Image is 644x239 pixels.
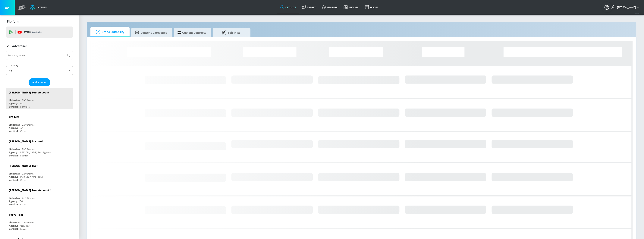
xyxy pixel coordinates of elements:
[341,1,362,14] a: Analyze
[9,126,18,130] div: Agency:
[9,213,23,216] div: Parry Test
[9,102,18,105] div: Agency:
[20,154,28,157] div: Fashion
[135,28,167,37] span: Content Categories
[36,6,47,9] div: Atrium
[9,91,49,94] div: [PERSON_NAME] Test Account
[9,178,18,182] div: Vertical:
[29,78,50,86] button: Add Account
[6,66,73,75] div: A-Z
[9,105,18,108] div: Vertical:
[7,19,20,24] p: Platform
[9,154,18,157] div: Vertical:
[22,172,35,175] div: Zefr Demos
[20,102,23,105] div: NA
[22,148,35,151] div: Zefr Demos
[6,88,73,109] div: [PERSON_NAME] Test AccountLinked as:Zefr DemosAgency:NAVertical:Software
[616,6,636,9] span: login as: justin.nim@zefr.com
[602,2,612,12] button: Open Resource Center
[6,16,73,27] div: Platform
[20,203,26,206] div: Other
[319,1,341,14] a: measure
[30,5,47,10] a: Atrium
[20,175,43,178] div: [PERSON_NAME] TEST
[177,28,206,37] span: Custom Concepts
[277,1,299,14] a: optimize
[11,64,19,67] label: Sort By
[32,30,42,34] p: Youtube
[20,151,51,154] div: [PERSON_NAME] Test Agency
[6,137,73,158] div: [PERSON_NAME] AccountLinked as:Zefr DemosAgency:[PERSON_NAME] Test AgencyVertical:Fashion
[635,12,640,14] span: v 4.22.2
[9,227,18,231] div: Vertical:
[6,112,73,134] div: Liv TestLinked as:Zefr DemosAgency:N/AVertical:Other
[9,175,18,178] div: Agency:
[6,41,73,51] div: Advertiser
[12,44,27,48] p: Advertiser
[20,126,24,130] div: N/A
[9,200,18,203] div: Agency:
[20,178,26,182] div: Other
[9,115,19,119] div: Liv Test
[9,221,20,224] div: Linked as:
[9,172,20,175] div: Linked as:
[32,80,47,84] span: Add Account
[20,224,30,227] div: Parry Test
[22,197,35,200] div: Zefr Demos
[22,123,35,126] div: Zefr Demos
[611,5,640,10] button: [PERSON_NAME]
[20,130,26,133] div: Other
[9,123,20,126] div: Linked as:
[20,200,24,203] div: Zefr
[217,28,245,37] span: Zefr Max
[9,99,20,102] div: Linked as:
[362,1,381,14] a: Report
[9,203,18,206] div: Vertical:
[6,210,73,231] div: Parry TestLinked as:Zefr DemosAgency:Parry TestVertical:Music
[20,227,27,231] div: Music
[9,224,18,227] div: Agency:
[20,105,30,108] div: Software
[9,164,38,168] div: [PERSON_NAME] TEST
[22,221,35,224] div: Zefr Demos
[9,130,18,133] div: Vertical:
[6,161,73,183] div: [PERSON_NAME] TESTLinked as:Zefr DemosAgency:[PERSON_NAME] TESTVertical:Other
[22,99,35,102] div: Zefr Demos
[24,30,42,34] p: DV360:
[94,27,124,36] span: Brand Suitability
[9,148,20,151] div: Linked as:
[9,197,20,200] div: Linked as:
[6,186,73,207] div: [PERSON_NAME] Test Account 1Linked as:Zefr DemosAgency:ZefrVertical:Other
[9,188,52,192] div: [PERSON_NAME] Test Account 1
[9,151,18,154] div: Agency:
[6,27,73,38] div: DV360: Youtube
[299,1,319,14] a: Target
[9,140,43,143] div: [PERSON_NAME] Account
[8,53,64,58] input: Search by name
